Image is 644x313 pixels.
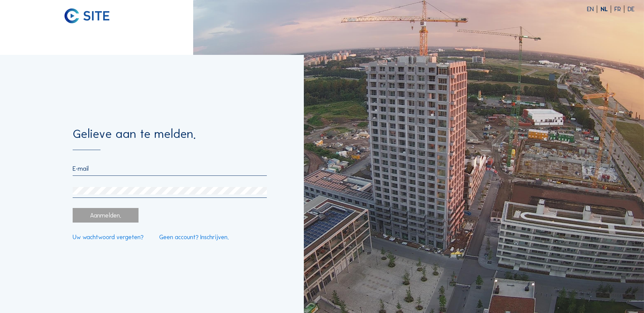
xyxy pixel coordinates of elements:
[628,6,634,12] div: DE
[73,165,267,172] input: E-mail
[65,8,110,24] img: C-SITE logo
[73,128,267,150] div: Gelieve aan te melden.
[73,234,144,240] a: Uw wachtwoord vergeten?
[73,208,138,223] div: Aanmelden.
[601,6,611,12] div: NL
[587,6,597,12] div: EN
[159,234,229,240] a: Geen account? Inschrijven.
[614,6,624,12] div: FR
